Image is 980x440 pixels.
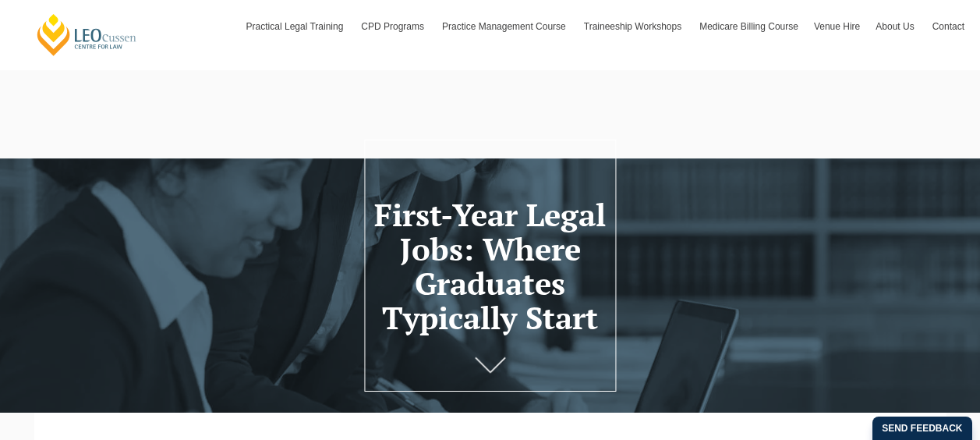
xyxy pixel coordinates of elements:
a: About Us [868,4,924,49]
a: Practical Legal Training [239,4,354,49]
a: Contact [925,4,972,49]
a: Medicare Billing Course [692,4,806,49]
a: Traineeship Workshops [576,4,692,49]
a: [PERSON_NAME] Centre for Law [35,12,139,57]
a: CPD Programs [353,4,434,49]
a: Practice Management Course [434,4,576,49]
h1: First-Year Legal Jobs: Where Graduates Typically Start [373,197,608,335]
a: Venue Hire [806,4,868,49]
